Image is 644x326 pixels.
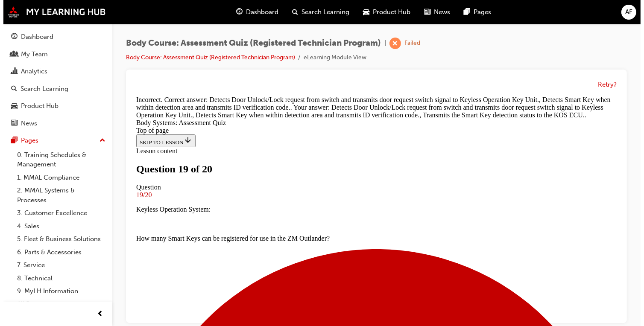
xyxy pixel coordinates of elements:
h1: Question 19 of 20 [3,71,484,82]
a: 6. Parts & Accessories [10,246,105,259]
span: search-icon [8,85,14,93]
div: Question [3,91,484,99]
a: 0. Training Schedules & Management [10,148,105,171]
a: Body Course: Assessment Quiz (Registered Technician Program) [123,54,292,61]
span: SKIP TO LESSON [7,47,59,53]
span: pages-icon [8,137,14,145]
span: prev-icon [94,309,100,320]
span: Dashboard [243,7,275,17]
span: news-icon [8,120,14,128]
div: Body Systems: Assessment Quiz [3,26,484,34]
span: Lesson content [3,55,44,62]
div: Analytics [18,67,44,76]
span: chart-icon [8,68,14,76]
a: News [3,116,105,131]
span: | [381,38,383,48]
div: My Team [18,49,44,59]
span: AF [622,7,629,17]
img: mmal [4,6,102,17]
a: Search Learning [3,81,105,97]
a: 3. Customer Excellence [10,207,105,220]
a: pages-iconPages [454,3,495,21]
span: Pages [470,7,488,17]
span: guage-icon [8,33,14,41]
div: Product Hub [18,101,55,111]
span: people-icon [8,51,14,58]
a: My Team [3,47,105,62]
li: eLearning Module View [300,53,363,63]
span: pages-icon [460,7,467,17]
span: search-icon [289,7,295,17]
span: car-icon [360,7,366,17]
a: car-iconProduct Hub [353,3,414,21]
a: search-iconSearch Learning [282,3,353,21]
div: 19/20 [3,99,484,106]
a: All Pages [10,298,105,311]
button: DashboardMy TeamAnalyticsSearch LearningProduct HubNews [3,27,105,133]
span: News [430,7,447,17]
span: guage-icon [233,7,239,17]
p: How many Smart Keys can be registered for use in the ZM Outlander? [3,142,484,150]
span: Search Learning [298,7,346,17]
span: car-icon [8,102,14,110]
a: 4. Sales [10,220,105,233]
a: guage-iconDashboard [226,3,282,21]
p: Keyless Operation System: [3,113,484,121]
a: 7. Service [10,259,105,272]
a: 2. MMAL Systems & Processes [10,184,105,207]
button: SKIP TO LESSON [3,42,63,55]
div: Incorrect. Correct answer: Detects Door Unlock/Lock request from switch and transmits door reques... [3,3,484,26]
a: news-iconNews [414,3,454,21]
span: learningRecordVerb_FAIL-icon [386,38,398,49]
button: Pages [3,133,105,148]
a: 8. Technical [10,272,105,285]
div: Top of page [3,34,484,42]
a: 5. Fleet & Business Solutions [10,233,105,246]
a: Product Hub [3,98,105,114]
span: Product Hub [369,7,407,17]
button: Retry? [594,80,613,90]
div: Pages [18,136,35,146]
div: Dashboard [18,32,50,42]
span: Body Course: Assessment Quiz (Registered Technician Program) [123,38,378,48]
a: Analytics [3,64,105,79]
a: 9. MyLH Information [10,285,105,298]
div: Failed [401,39,417,47]
a: Dashboard [3,29,105,45]
button: AF [618,5,633,20]
span: up-icon [96,135,102,146]
span: news-icon [421,7,427,17]
div: News [18,119,34,128]
a: 1. MMAL Compliance [10,171,105,184]
div: Search Learning [17,84,65,94]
